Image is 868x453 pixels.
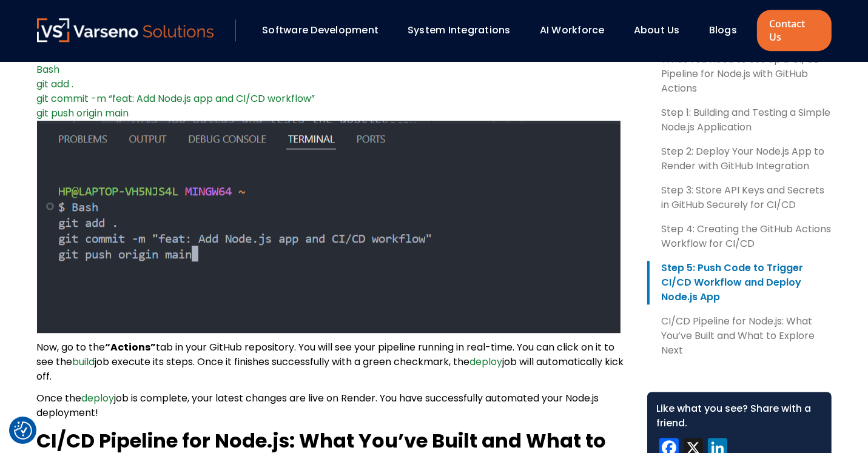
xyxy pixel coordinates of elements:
[657,401,822,431] div: Like what you see? Share with a friend.
[37,340,615,369] span: tab in your GitHub repository. You will see your pipeline running in real-time. You can click on ...
[14,421,32,440] img: Revisit consent button
[37,18,214,42] img: Varseno Solutions – Product Engineering & IT Services
[647,261,832,304] a: Step 5: Push Code to Trigger CI/CD Workflow and Deploy Node.js App
[628,20,697,41] div: About Us
[37,391,599,420] span: job is complete, your latest changes are live on Render. You have successfully automated your Nod...
[73,355,95,369] span: build
[647,314,832,358] a: CI/CD Pipeline for Node.js: What You’ve Built and What to Explore Next
[402,20,528,41] div: System Integrations
[647,222,832,251] a: Step 4: Creating the GitHub Actions Workflow for CI/CD
[37,92,315,106] span: git commit -m “feat: Add Node.js app and CI/CD workflow”
[37,77,74,91] span: git add .
[703,20,754,41] div: Blogs
[634,23,680,37] a: About Us
[647,106,832,135] a: Step 1: Building and Testing a Simple Node.js Application
[82,391,115,405] span: deploy
[262,23,378,37] a: Software Development
[647,144,832,173] a: Step 2: Deploy Your Node.js App to Render with GitHub Integration
[647,52,832,96] a: What You Need to Set Up a CI/CD Pipeline for Node.js with GitHub Actions
[37,121,621,333] img: Push Code to Trigger CI/CD Workflow and Deploy Node.js App
[37,18,214,42] a: Varseno Solutions – Product Engineering & IT Services
[37,62,60,76] span: Bash
[470,355,503,369] span: deploy
[37,106,129,120] span: git push origin main
[540,23,605,37] a: AI Workforce
[757,10,831,51] a: Contact Us
[37,391,82,405] span: Once the
[256,20,395,41] div: Software Development
[37,355,624,383] span: job will automatically kick off.
[408,23,511,37] a: System Integrations
[534,20,622,41] div: AI Workforce
[709,23,737,37] a: Blogs
[14,421,32,440] button: Cookie Settings
[106,340,156,354] b: “Actions”
[37,340,106,354] span: Now, go to the
[95,355,470,369] span: job execute its steps. Once it finishes successfully with a green checkmark, the
[647,183,832,212] a: Step 3: Store API Keys and Secrets in GitHub Securely for CI/CD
